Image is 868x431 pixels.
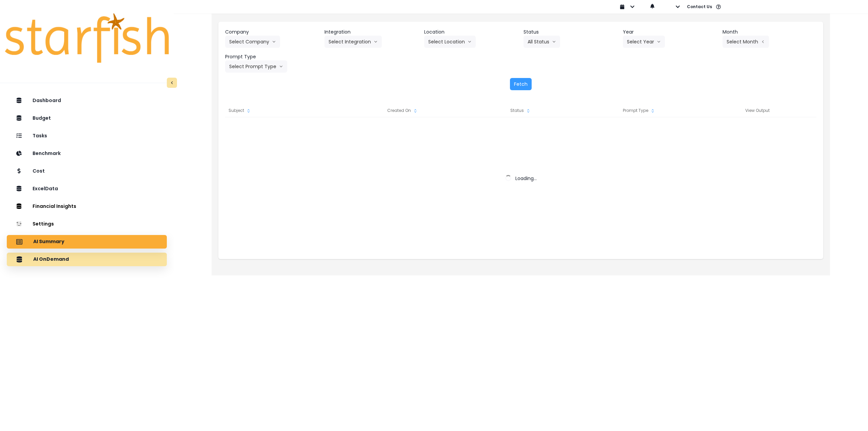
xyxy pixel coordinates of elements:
[524,36,560,48] button: All Statusarrow down line
[7,147,167,160] button: Benchmark
[225,104,343,117] div: Subject
[413,108,418,114] svg: sort
[7,94,167,107] button: Dashboard
[7,200,167,213] button: Financial Insights
[761,38,765,45] svg: arrow left line
[7,164,167,178] button: Cost
[279,63,283,70] svg: arrow down line
[424,36,476,48] button: Select Locationarrow down line
[7,253,167,266] button: AI OnDemand
[657,38,661,45] svg: arrow down line
[7,182,167,196] button: ExcelData
[510,78,532,90] button: Fetch
[552,38,556,45] svg: arrow down line
[515,175,537,182] span: Loading...
[225,60,287,73] button: Select Prompt Typearrow down line
[343,104,462,117] div: Created On
[374,38,378,45] svg: arrow down line
[33,256,69,262] p: AI OnDemand
[7,112,167,125] button: Budget
[324,28,418,36] header: Integration
[33,98,61,103] p: Dashboard
[324,36,382,48] button: Select Integrationarrow down line
[580,104,698,117] div: Prompt Type
[33,186,58,192] p: ExcelData
[33,151,61,156] p: Benchmark
[650,108,655,114] svg: sort
[33,239,64,245] p: AI Summary
[698,104,816,117] div: View Output
[524,28,617,36] header: Status
[723,36,769,48] button: Select Montharrow left line
[225,36,280,48] button: Select Companyarrow down line
[468,38,472,45] svg: arrow down line
[225,53,319,60] header: Prompt Type
[246,108,251,114] svg: sort
[623,36,665,48] button: Select Yeararrow down line
[33,115,51,121] p: Budget
[424,28,518,36] header: Location
[526,108,531,114] svg: sort
[723,28,816,36] header: Month
[33,168,45,174] p: Cost
[7,217,167,231] button: Settings
[7,235,167,249] button: AI Summary
[225,28,319,36] header: Company
[462,104,580,117] div: Status
[272,38,276,45] svg: arrow down line
[33,133,47,139] p: Tasks
[7,129,167,143] button: Tasks
[623,28,717,36] header: Year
